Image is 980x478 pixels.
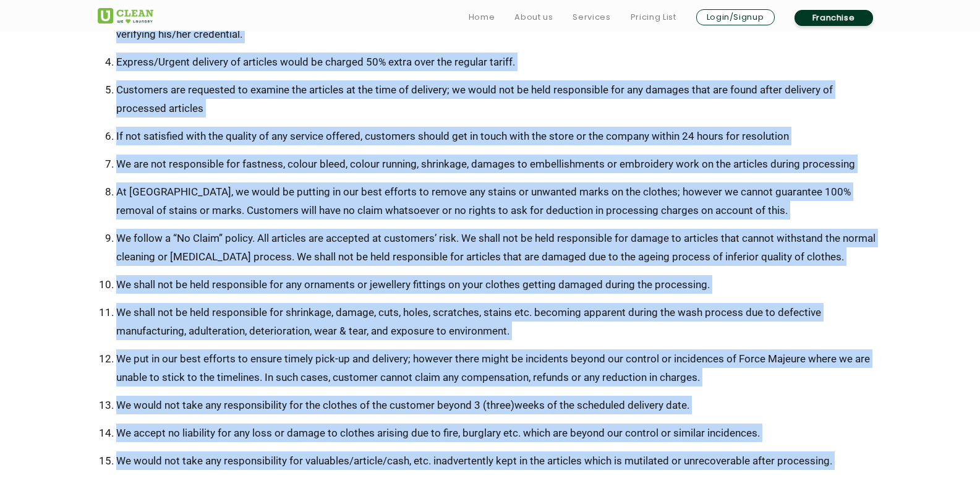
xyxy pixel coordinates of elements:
li: We are not responsible for fastness, colour bleed, colour running, shrinkage, damages to embellis... [116,155,883,173]
li: We shall not be held responsible for any ornaments or jewellery fittings on your clothes getting ... [116,275,883,294]
img: UClean Laundry and Dry Cleaning [98,8,153,23]
li: If not satisfied with the quality of any service offered, customers should get in touch with the ... [116,127,883,145]
a: Home [469,10,495,25]
li: We accept no liability for any loss or damage to clothes arising due to fire, burglary etc. which... [116,424,883,442]
li: We follow a “No Claim” policy. All articles are accepted at customers’ risk. We shall not be held... [116,229,883,266]
li: We would not take any responsibility for the clothes of the customer beyond 3 (three)weeks of the... [116,396,883,414]
a: Pricing List [631,10,676,25]
a: Login/Signup [696,9,775,25]
li: Express/Urgent delivery of articles would be charged 50% extra over the regular tariff. [116,53,883,71]
li: We put in our best efforts to ensure timely pick-up and delivery; however there might be incident... [116,349,883,386]
li: At [GEOGRAPHIC_DATA], we would be putting in our best efforts to remove any stains or unwanted ma... [116,182,883,220]
a: Services [573,10,610,25]
li: We would not take any responsibility for valuables/article/cash, etc. inadvertently kept in the a... [116,451,883,470]
li: We shall not be held responsible for shrinkage, damage, cuts, holes, scratches, stains etc. becom... [116,303,883,340]
li: Customers are requested to examine the articles at the time of delivery; we would not be held res... [116,80,883,117]
a: Franchise [795,10,873,26]
a: About us [514,10,553,25]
